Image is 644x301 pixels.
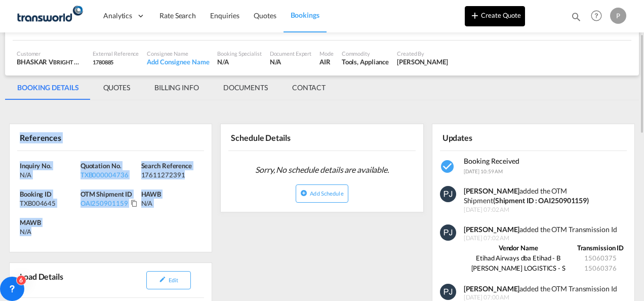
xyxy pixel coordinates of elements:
[80,190,133,198] span: OTM Shipment ID
[211,76,280,100] md-tab-item: DOCUMENTS
[142,76,211,100] md-tab-item: BILLING INFO
[588,7,610,25] div: Help
[464,263,573,273] td: [PERSON_NAME] LOGISTICS - S
[610,8,626,24] div: P
[17,50,85,57] div: Customer
[440,186,456,202] img: 9seF9gAAAAGSURBVAMAowvrW6TakD8AAAAASUVORK5CYII=
[147,57,209,66] div: Add Consignee Name
[397,57,448,66] div: Pratik Jaiswal
[573,263,628,273] td: 15060376
[464,206,628,214] span: [DATE] 07:02 AM
[5,76,338,100] md-pagination-wrapper: Use the left and right arrow keys to navigate between tabs
[131,200,138,207] md-icon: Click to Copy
[464,224,628,235] div: added the OTM Transmission Id
[464,157,519,165] span: Booking Received
[80,199,128,208] div: OAI250901159
[465,6,525,26] button: icon-plus 400-fgCreate Quote
[141,190,162,198] span: HAWB
[210,11,239,20] span: Enquiries
[217,50,261,57] div: Booking Specialist
[91,76,142,100] md-tab-item: QUOTES
[464,234,628,243] span: [DATE] 07:02 AM
[464,168,503,174] span: [DATE] 10:59 AM
[571,11,582,26] div: icon-magnify
[17,128,109,146] div: References
[141,162,192,170] span: Search Reference
[53,58,148,66] span: BRIGHT WAY LOGISTIC SERVICES LLC
[280,76,338,100] md-tab-item: CONTACT
[159,11,196,20] span: Rate Search
[440,284,456,300] img: 9seF9gAAAAGSURBVAMAowvrW6TakD8AAAAASUVORK5CYII=
[319,50,334,57] div: Mode
[93,50,139,57] div: External Reference
[464,253,573,263] td: Etihad Airways dba Etihad - B
[5,76,91,100] md-tab-item: BOOKING DETAILS
[10,10,176,21] body: Editor, editor10
[80,162,122,170] span: Quotation No.
[573,253,628,263] td: 15060375
[20,190,52,198] span: Booking ID
[464,186,520,195] strong: [PERSON_NAME]
[20,227,31,236] div: N/A
[20,170,78,179] div: N/A
[141,170,199,179] div: 17611272391
[397,50,448,57] div: Created By
[310,190,343,197] span: Add Schedule
[577,244,624,252] strong: Transmission ID
[319,57,334,66] div: AIR
[270,57,312,66] div: N/A
[342,57,389,66] div: Tools, Appliance
[571,11,582,22] md-icon: icon-magnify
[93,59,113,65] span: 1780885
[440,128,532,146] div: Updates
[159,276,166,283] md-icon: icon-pencil
[141,199,202,208] div: N/A
[440,159,456,175] md-icon: icon-checkbox-marked-circle
[217,57,261,66] div: N/A
[499,244,538,252] strong: Vendor Name
[342,50,389,57] div: Commodity
[146,271,191,289] button: icon-pencilEdit
[254,11,276,20] span: Quotes
[103,11,132,21] span: Analytics
[296,184,348,203] button: icon-plus-circleAdd Schedule
[300,190,307,197] md-icon: icon-plus-circle
[270,50,312,57] div: Document Expert
[469,9,481,21] md-icon: icon-plus 400-fg
[20,218,41,227] span: MAWB
[493,196,589,205] strong: (Shipment ID : OAI250901159)
[251,160,393,179] span: Sorry, No schedule details are available.
[17,267,67,293] div: Load Details
[17,57,85,66] div: BHASKAR V
[80,170,139,179] div: TXB000004736
[464,284,520,293] strong: [PERSON_NAME]
[464,225,520,234] strong: [PERSON_NAME]
[20,199,78,208] div: TXB004645
[169,277,178,283] span: Edit
[464,186,628,206] div: added the OTM Shipment
[147,50,209,57] div: Consignee Name
[228,128,320,146] div: Schedule Details
[15,5,84,27] img: f753ae806dec11f0841701cdfdf085c0.png
[291,11,319,19] span: Bookings
[20,162,52,170] span: Inquiry No.
[588,7,605,24] span: Help
[440,224,456,241] img: 9seF9gAAAAGSURBVAMAowvrW6TakD8AAAAASUVORK5CYII=
[464,284,628,294] div: added the OTM Transmission Id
